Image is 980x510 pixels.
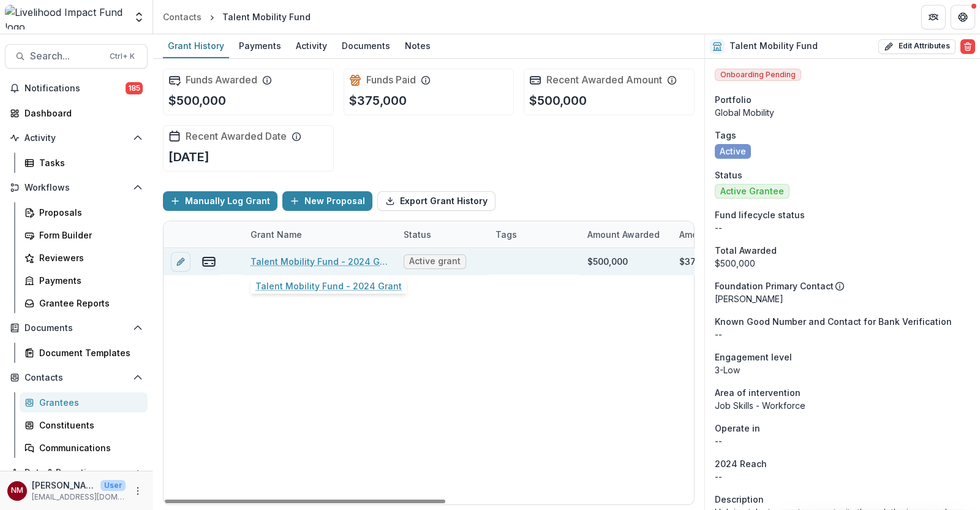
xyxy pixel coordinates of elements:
button: Open Activity [5,128,148,148]
span: Search... [30,50,102,62]
p: $500,000 [168,91,226,110]
div: Notes [400,37,435,55]
button: Notifications185 [5,78,148,98]
a: Notes [400,34,435,58]
button: Open Contacts [5,368,148,387]
div: Proposals [39,206,138,219]
a: Reviewers [20,248,148,268]
a: Activity [291,34,332,58]
div: Grant Name [243,221,396,248]
button: Open Workflows [5,178,148,197]
p: -- [715,435,970,447]
div: Grant History [163,37,229,55]
div: Amount Awarded [580,221,672,248]
a: Document Templates [20,343,148,363]
a: Grant History [163,34,229,58]
a: Payments [234,34,286,58]
button: Edit Attributes [878,39,956,54]
a: Form Builder [20,225,148,245]
img: Livelihood Impact Fund logo [5,5,126,29]
h2: Recent Awarded Amount [546,74,662,86]
p: Job Skills - Workforce [715,399,970,412]
div: Tasks [39,156,138,169]
span: Tags [715,129,736,142]
div: Talent Mobility Fund [222,10,311,23]
button: Open Data & Reporting [5,463,148,482]
div: Status [396,221,488,248]
span: Onboarding Pending [715,69,801,81]
div: Tags [488,221,580,248]
button: Partners [921,5,946,29]
p: 3-Low [715,363,970,376]
span: Contacts [24,373,128,383]
a: Proposals [20,202,148,223]
a: Talent Mobility Fund - 2024 Grant [251,255,389,268]
div: Tags [488,228,524,241]
span: Data & Reporting [24,468,128,478]
a: Payments [20,270,148,291]
p: Amount Paid [679,228,733,241]
div: Njeri Muthuri [11,487,23,495]
h2: Funds Awarded [186,74,257,86]
p: -- [715,221,970,234]
span: Workflows [24,183,128,193]
span: Fund lifecycle status [715,208,805,221]
div: Documents [337,37,395,55]
button: Search... [5,44,148,69]
button: Delete [960,39,975,54]
p: $375,000 [349,91,407,110]
p: User [100,480,126,491]
button: view-payments [202,254,216,269]
button: New Proposal [282,191,372,211]
span: Notifications [24,83,126,94]
div: $375,000 [679,255,720,268]
div: Amount Paid [672,221,764,248]
h2: Talent Mobility Fund [729,41,818,51]
div: Payments [234,37,286,55]
div: Dashboard [24,107,138,120]
p: [PERSON_NAME] [715,292,970,305]
div: Status [396,228,439,241]
p: Global Mobility [715,106,970,119]
button: More [130,484,145,498]
span: Active [720,147,746,157]
div: Document Templates [39,346,138,359]
button: Open Documents [5,318,148,338]
div: Communications [39,441,138,454]
div: $500,000 [715,257,970,270]
p: -- [715,328,970,341]
a: Constituents [20,415,148,435]
p: -- [715,470,970,483]
a: Tasks [20,153,148,173]
span: Description [715,493,764,506]
div: Ctrl + K [107,50,137,63]
span: Activity [24,133,128,143]
button: Open entity switcher [130,5,148,29]
div: Activity [291,37,332,55]
a: Grantees [20,392,148,413]
span: Area of intervention [715,386,801,399]
div: Grantee Reports [39,297,138,310]
button: Export Grant History [377,191,496,211]
div: $500,000 [587,255,628,268]
a: Contacts [158,8,206,26]
span: Total Awarded [715,244,777,257]
div: Amount Awarded [580,228,667,241]
button: edit [171,252,190,272]
a: Dashboard [5,103,148,123]
h2: Funds Paid [366,74,416,86]
div: Reviewers [39,251,138,264]
button: Manually Log Grant [163,191,277,211]
div: Contacts [163,10,202,23]
div: Grantees [39,396,138,409]
span: Known Good Number and Contact for Bank Verification [715,315,952,328]
span: Active Grantee [720,186,784,197]
span: 185 [126,82,143,94]
div: Form Builder [39,229,138,242]
a: Communications [20,438,148,458]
